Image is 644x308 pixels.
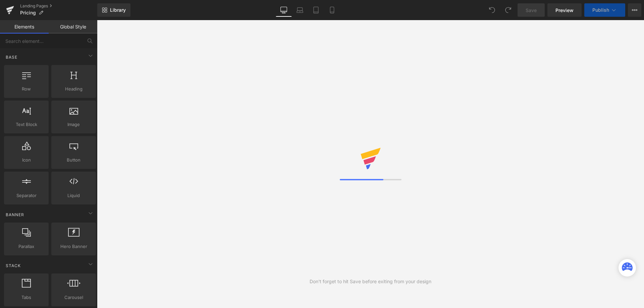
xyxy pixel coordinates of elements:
a: Tablet [308,3,324,17]
a: Landing Pages [20,3,97,9]
span: Text Block [6,121,47,128]
span: Pricing [20,10,36,15]
a: Laptop [292,3,308,17]
button: More [628,3,641,17]
button: Redo [501,3,515,17]
span: Preview [555,7,574,14]
button: Publish [584,3,625,17]
span: Banner [5,211,25,218]
div: Don't forget to hit Save before exiting from your design [310,278,431,285]
span: Parallax [6,243,47,250]
span: Publish [592,7,609,13]
span: Library [110,7,126,13]
span: Row [6,85,47,93]
button: Undo [485,3,499,17]
span: Icon [6,157,47,164]
span: Base [5,54,18,60]
span: Tabs [6,294,47,301]
span: Separator [6,192,47,199]
a: New Library [97,3,130,17]
a: Preview [547,3,582,17]
a: Mobile [324,3,340,17]
span: Save [526,7,537,14]
a: Global Style [49,20,97,34]
span: Liquid [53,192,94,199]
span: Hero Banner [53,243,94,250]
span: Stack [5,262,21,269]
span: Carousel [53,294,94,301]
span: Heading [53,85,94,93]
span: Button [53,157,94,164]
span: Image [53,121,94,128]
a: Desktop [276,3,292,17]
